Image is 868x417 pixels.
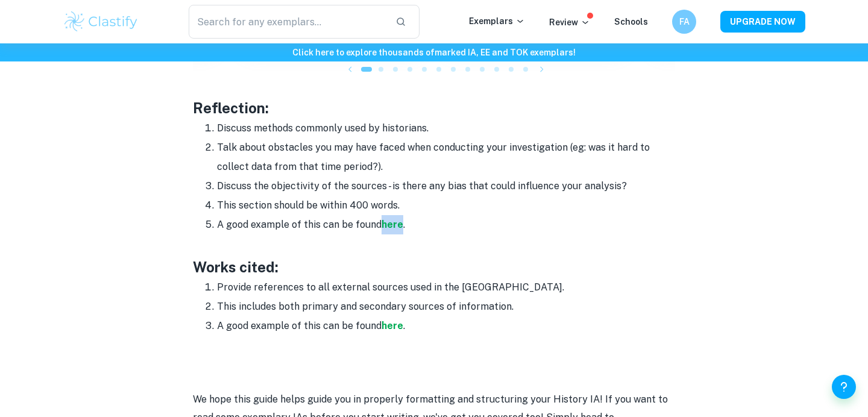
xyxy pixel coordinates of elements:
li: This section should be within 400 words. [217,196,675,215]
li: Talk about obstacles you may have faced when conducting your investigation (eg: was it hard to co... [217,138,675,177]
li: A good example of this can be found . [217,215,675,234]
a: here [382,219,403,230]
button: FA [672,10,696,34]
a: here [382,320,403,331]
h6: FA [678,15,691,28]
li: A good example of this can be found . [217,316,675,336]
input: Search for any exemplars... [189,5,386,39]
button: Help and Feedback [832,375,856,399]
a: Schools [614,17,648,27]
li: Discuss the objectivity of the sources - is there any bias that could influence your analysis? [217,177,675,196]
img: Clastify logo [63,10,139,34]
li: This includes both primary and secondary sources of information. [217,297,675,316]
p: Exemplars [469,14,525,28]
h3: Reflection: [193,97,675,119]
h6: Click here to explore thousands of marked IA, EE and TOK exemplars ! [2,46,866,59]
li: Provide references to all external sources used in the [GEOGRAPHIC_DATA]. [217,278,675,297]
li: Discuss methods commonly used by historians. [217,119,675,138]
p: Review [549,16,590,29]
button: UPGRADE NOW [720,11,805,33]
h3: Works cited: [193,256,675,278]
